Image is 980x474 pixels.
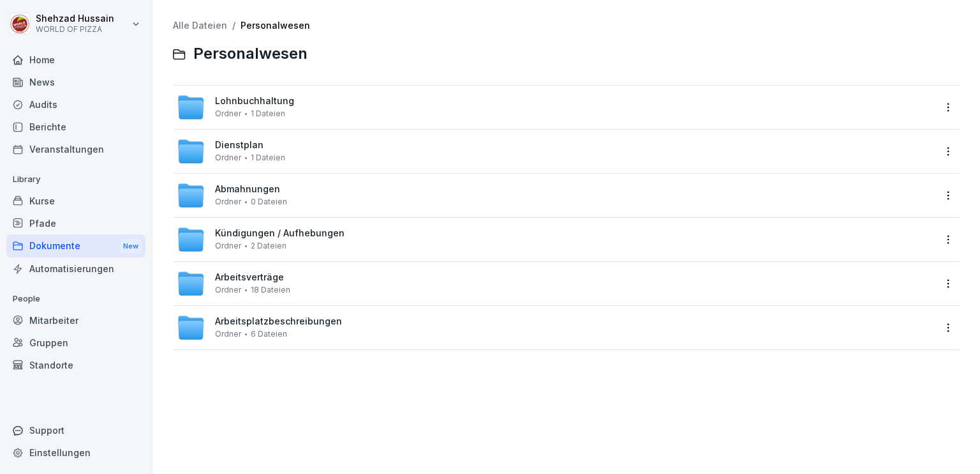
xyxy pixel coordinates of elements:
a: Pfade [6,212,145,234]
span: Ordner [215,109,241,118]
a: Personalwesen [241,20,310,31]
a: Gruppen [6,332,145,354]
div: Dokumente [6,234,145,258]
a: ArbeitsverträgeOrdner18 Dateien [173,262,939,305]
span: Ordner [215,286,241,294]
span: 18 Dateien [251,286,290,294]
a: LohnbuchhaltungOrdner1 Dateien [173,86,939,129]
a: Berichte [6,116,145,138]
a: Mitarbeiter [6,309,145,332]
p: People [6,289,145,309]
span: 1 Dateien [251,109,285,118]
span: Arbeitsplatzbeschreibungen [215,316,342,327]
span: Ordner [215,330,241,339]
a: Einstellungen [6,441,145,464]
span: 2 Dateien [251,241,286,250]
span: Kündigungen / Aufhebungen [215,228,345,239]
a: ArbeitsplatzbeschreibungenOrdner6 Dateien [173,306,939,349]
a: Standorte [6,354,145,376]
p: Shehzad Hussain [36,13,114,24]
a: DienstplanOrdner1 Dateien [173,130,939,173]
a: Veranstaltungen [6,138,145,160]
p: WORLD OF PIZZA [36,25,114,34]
span: Abmahnungen [215,184,280,195]
a: Automatisierungen [6,257,145,280]
a: AbmahnungenOrdner0 Dateien [173,174,939,217]
span: Arbeitsverträge [215,272,284,283]
a: DokumenteNew [6,234,145,258]
span: / [232,20,235,31]
div: Support [6,419,145,441]
span: Dienstplan [215,140,264,151]
span: 0 Dateien [251,197,287,206]
p: Library [6,169,145,190]
span: Lohnbuchhaltung [215,96,294,107]
span: Personalwesen [193,45,308,63]
a: Kurse [6,190,145,212]
a: Audits [6,93,145,116]
a: Alle Dateien [173,20,227,31]
span: Ordner [215,153,241,162]
a: Kündigungen / AufhebungenOrdner2 Dateien [173,218,939,261]
a: News [6,71,145,93]
span: Ordner [215,197,241,206]
span: Ordner [215,241,241,250]
span: 1 Dateien [251,153,285,162]
a: Home [6,49,145,71]
div: New [120,239,142,254]
span: 6 Dateien [251,330,287,339]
